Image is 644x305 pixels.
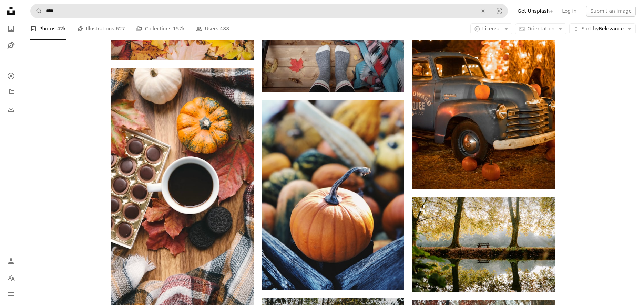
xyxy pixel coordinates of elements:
a: white ceramic cup with coffee [111,191,254,197]
span: 627 [116,25,125,33]
a: Download History [4,102,18,116]
a: Log in [558,6,581,17]
button: Language [4,271,18,284]
form: Find visuals sitewide [30,4,508,18]
a: Log in / Sign up [4,254,18,268]
a: Illustrations 627 [77,18,125,40]
button: Sort byRelevance [569,23,636,34]
a: a bench sitting in the middle of a forest next to a lake [412,241,555,247]
span: 157k [173,25,185,33]
a: Collections [4,86,18,99]
a: Collections 157k [136,18,185,40]
button: Orientation [515,23,566,34]
button: License [470,23,513,34]
a: Illustrations [4,39,18,52]
a: Get Unsplash+ [513,6,558,17]
button: Menu [4,287,18,301]
a: Home — Unsplash [4,4,18,19]
a: focus photography of pumpkin [262,192,404,198]
span: Sort by [581,26,599,31]
button: Submit an image [586,6,636,17]
span: 488 [220,25,229,33]
span: Orientation [527,26,554,31]
a: Users 488 [196,18,229,40]
img: a bench sitting in the middle of a forest next to a lake [412,197,555,292]
a: Explore [4,69,18,83]
a: vintage white and brown car [412,79,555,85]
a: Photos [4,22,18,36]
button: Search Unsplash [31,4,42,18]
img: focus photography of pumpkin [262,100,404,290]
button: Clear [476,4,491,18]
span: Relevance [581,25,624,32]
span: License [482,26,501,31]
a: person wearing gray sock standing on stairs [262,42,404,48]
button: Visual search [491,4,508,18]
